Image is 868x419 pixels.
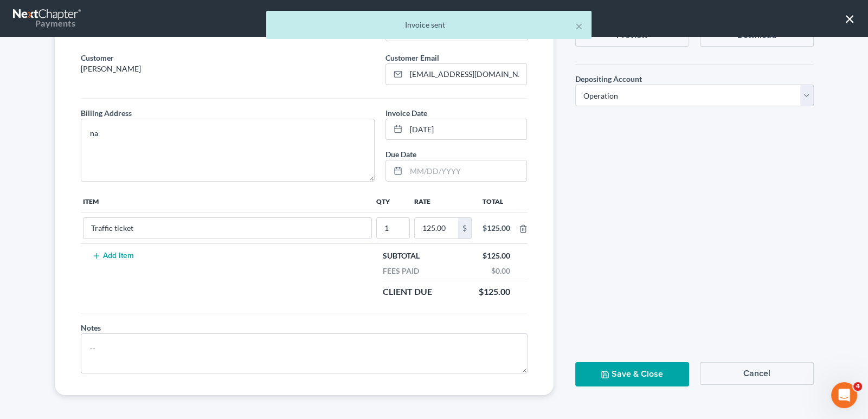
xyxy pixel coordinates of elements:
a: Payments [13,5,82,31]
input: -- [377,218,409,238]
input: MM/DD/YYYY [406,119,526,140]
input: -- [83,218,371,238]
span: Depositing Account [575,74,642,83]
th: Item [81,190,374,212]
button: × [845,10,855,27]
iframe: Intercom live chat [831,382,857,408]
th: Rate [412,190,474,212]
label: Customer [81,52,114,63]
div: $ [458,218,471,238]
button: × [575,20,583,33]
th: Qty [374,190,412,212]
div: $125.00 [477,250,516,261]
p: [PERSON_NAME] [81,63,375,74]
div: $125.00 [473,286,516,298]
div: Invoice sent [275,20,583,30]
span: 4 [853,382,862,391]
input: Enter email... [406,64,526,85]
div: Fees Paid [377,266,425,276]
input: 0.00 [415,218,458,238]
span: Customer Email [385,53,439,62]
div: $0.00 [486,266,516,276]
span: Billing Address [81,108,132,118]
button: Add Item [89,252,137,260]
th: Total [474,190,519,212]
button: Save & Close [575,362,689,386]
span: Invoice Date [385,108,427,118]
input: MM/DD/YYYY [406,160,526,181]
div: Subtotal [377,250,425,261]
div: Client Due [377,286,438,298]
label: Due Date [385,149,416,160]
div: $125.00 [483,223,510,234]
button: Cancel [700,362,814,385]
label: Notes [81,322,101,333]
